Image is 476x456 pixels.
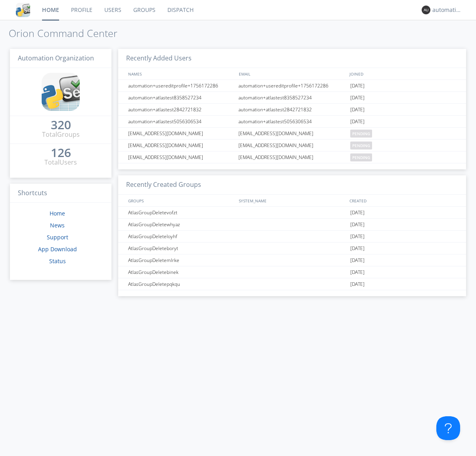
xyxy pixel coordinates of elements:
[126,254,236,266] div: AtlasGroupDeletemlrke
[42,73,80,111] img: cddb5a64eb264b2086981ab96f4c1ba7
[38,245,77,253] a: App Download
[18,54,94,62] span: Automation Organization
[51,121,71,130] a: 320
[350,142,372,149] span: pending
[126,104,236,115] div: automation+atlastest2842721832
[237,68,347,80] div: EMAIL
[350,116,365,128] span: [DATE]
[50,210,65,217] a: Home
[126,195,235,206] div: GROUPS
[126,266,236,278] div: AtlasGroupDeletebinek
[350,104,365,116] span: [DATE]
[118,128,466,140] a: [EMAIL_ADDRESS][DOMAIN_NAME][EMAIL_ADDRESS][DOMAIN_NAME]pending
[118,207,466,219] a: AtlasGroupDeletevofzt[DATE]
[118,231,466,243] a: AtlasGroupDeleteloyhf[DATE]
[126,128,236,139] div: [EMAIL_ADDRESS][DOMAIN_NAME]
[237,195,347,206] div: SYSTEM_NAME
[51,121,71,129] div: 320
[422,6,430,14] img: 373638.png
[347,195,459,206] div: CREATED
[16,3,30,17] img: cddb5a64eb264b2086981ab96f4c1ba7
[126,80,236,91] div: automation+usereditprofile+1756172286
[350,278,365,290] span: [DATE]
[236,116,348,127] div: automation+atlastest5056306534
[126,92,236,103] div: automation+atlastest8358527234
[50,221,65,229] a: News
[236,80,348,91] div: automation+usereditprofile+1756172286
[118,219,466,231] a: AtlasGroupDeletewhyaz[DATE]
[126,151,236,163] div: [EMAIL_ADDRESS][DOMAIN_NAME]
[126,278,236,290] div: AtlasGroupDeletepqkqu
[118,254,466,266] a: AtlasGroupDeletemlrke[DATE]
[118,104,466,116] a: automation+atlastest2842721832automation+atlastest2842721832[DATE]
[118,278,466,290] a: AtlasGroupDeletepqkqu[DATE]
[51,149,71,158] a: 126
[432,6,462,14] div: automation+atlas0011
[126,231,236,242] div: AtlasGroupDeleteloyhf
[350,231,365,243] span: [DATE]
[10,184,111,203] h3: Shortcuts
[118,49,466,68] h3: Recently Added Users
[126,219,236,230] div: AtlasGroupDeletewhyaz
[236,104,348,115] div: automation+atlastest2842721832
[350,153,372,161] span: pending
[350,92,365,104] span: [DATE]
[350,207,365,219] span: [DATE]
[126,140,236,151] div: [EMAIL_ADDRESS][DOMAIN_NAME]
[118,175,466,195] h3: Recently Created Groups
[236,128,348,139] div: [EMAIL_ADDRESS][DOMAIN_NAME]
[118,116,466,128] a: automation+atlastest5056306534automation+atlastest5056306534[DATE]
[47,233,68,241] a: Support
[350,80,365,92] span: [DATE]
[49,257,66,265] a: Status
[350,254,365,266] span: [DATE]
[118,243,466,254] a: AtlasGroupDeleteboryt[DATE]
[118,92,466,104] a: automation+atlastest8358527234automation+atlastest8358527234[DATE]
[350,130,372,138] span: pending
[118,140,466,151] a: [EMAIL_ADDRESS][DOMAIN_NAME][EMAIL_ADDRESS][DOMAIN_NAME]pending
[126,207,236,218] div: AtlasGroupDeletevofzt
[126,116,236,127] div: automation+atlastest5056306534
[236,140,348,151] div: [EMAIL_ADDRESS][DOMAIN_NAME]
[118,80,466,92] a: automation+usereditprofile+1756172286automation+usereditprofile+1756172286[DATE]
[350,243,365,254] span: [DATE]
[236,151,348,163] div: [EMAIL_ADDRESS][DOMAIN_NAME]
[350,219,365,231] span: [DATE]
[126,68,235,80] div: NAMES
[42,130,80,139] div: Total Groups
[118,151,466,163] a: [EMAIL_ADDRESS][DOMAIN_NAME][EMAIL_ADDRESS][DOMAIN_NAME]pending
[126,243,236,254] div: AtlasGroupDeleteboryt
[51,149,71,157] div: 126
[350,266,365,278] span: [DATE]
[118,266,466,278] a: AtlasGroupDeletebinek[DATE]
[347,68,459,80] div: JOINED
[44,158,77,167] div: Total Users
[236,92,348,103] div: automation+atlastest8358527234
[436,416,460,440] iframe: Toggle Customer Support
